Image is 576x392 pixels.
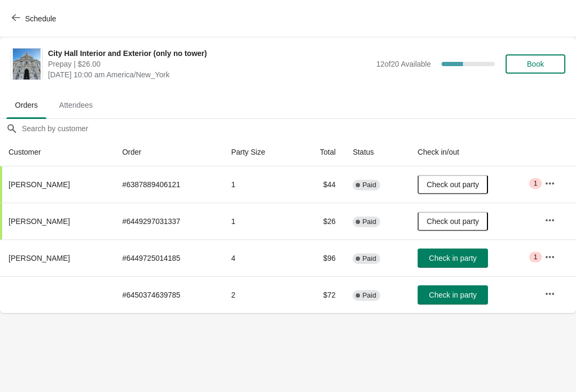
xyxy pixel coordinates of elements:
button: Check in party [418,249,488,268]
span: Check out party [427,217,479,226]
td: 1 [222,203,297,239]
span: Orders [6,95,46,115]
td: # 6387889406121 [114,166,222,203]
span: Paid [362,181,376,189]
span: Check out party [427,180,479,189]
span: 12 of 20 Available [376,60,431,68]
td: $26 [297,203,344,239]
span: Schedule [25,14,56,23]
td: 1 [222,166,297,203]
span: [PERSON_NAME] [9,180,70,189]
span: Check in party [429,254,476,262]
th: Status [344,138,409,166]
span: Book [527,60,544,68]
span: [PERSON_NAME] [9,217,70,226]
td: $96 [297,239,344,276]
td: $72 [297,276,344,313]
th: Total [297,138,344,166]
span: Attendees [51,95,101,115]
button: Check out party [418,175,488,194]
span: Check in party [429,291,476,299]
button: Check in party [418,285,488,305]
span: [DATE] 10:00 am America/New_York [48,69,371,80]
input: Search by customer [21,119,576,138]
span: 1 [533,179,537,188]
th: Party Size [222,138,297,166]
span: Prepay | $26.00 [48,59,371,69]
td: # 6449297031337 [114,203,222,239]
td: # 6450374639785 [114,276,222,313]
span: Paid [362,218,376,226]
td: $44 [297,166,344,203]
span: Paid [362,291,376,300]
th: Check in/out [409,138,536,166]
td: 4 [222,239,297,276]
td: 2 [222,276,297,313]
th: Order [114,138,222,166]
button: Check out party [418,212,488,231]
span: Paid [362,254,376,263]
span: 1 [533,253,537,261]
button: Book [506,54,565,74]
span: City Hall Interior and Exterior (only no tower) [48,48,371,59]
img: City Hall Interior and Exterior (only no tower) [13,49,41,79]
button: Schedule [5,9,65,28]
td: # 6449725014185 [114,239,222,276]
span: [PERSON_NAME] [9,254,70,262]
